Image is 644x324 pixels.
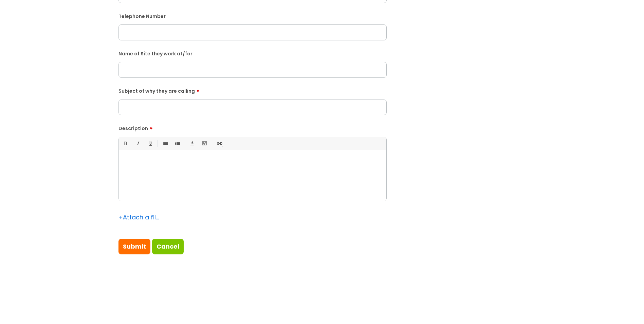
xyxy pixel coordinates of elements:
[118,212,159,223] div: Attach a file
[200,139,209,148] a: Back Color
[118,239,150,254] input: Submit
[121,139,129,148] a: Bold (Ctrl-B)
[133,139,142,148] a: Italic (Ctrl-I)
[118,12,387,19] label: Telephone Number
[173,139,182,148] a: 1. Ordered List (Ctrl-Shift-8)
[118,86,387,94] label: Subject of why they are calling
[118,213,123,221] span: +
[118,50,387,57] label: Name of Site they work at/for
[118,123,387,131] label: Description
[146,139,154,148] a: Underline(Ctrl-U)
[215,139,223,148] a: Link
[188,139,196,148] a: Font Color
[152,239,184,254] a: Cancel
[161,139,169,148] a: • Unordered List (Ctrl-Shift-7)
